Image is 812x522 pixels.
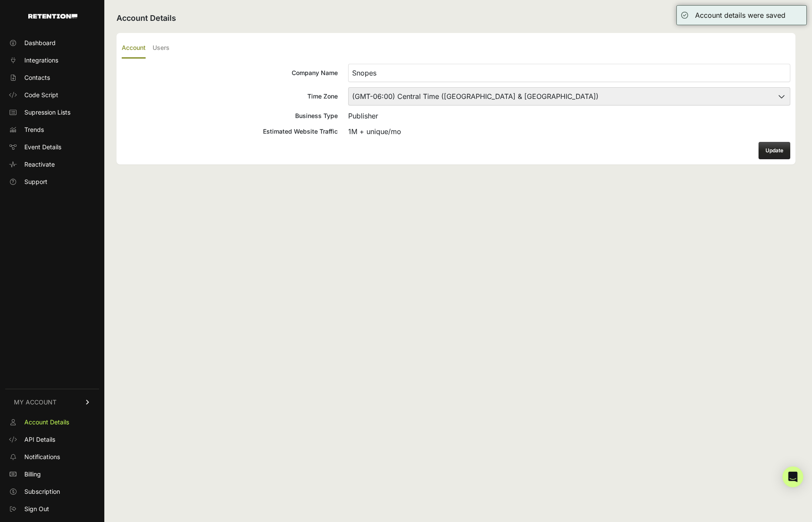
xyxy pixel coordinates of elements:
[24,125,44,134] span: Trends
[348,126,790,137] div: 1M + unique/mo
[5,450,99,464] a: Notifications
[24,108,70,117] span: Supression Lists
[5,485,99,499] a: Subscription
[122,112,338,120] div: Business Type
[122,38,146,59] label: Account
[24,435,55,444] span: API Details
[24,487,60,496] span: Subscription
[348,111,790,121] div: Publisher
[153,38,170,59] label: Users
[5,53,99,67] a: Integrations
[116,12,795,24] h2: Account Details
[5,140,99,154] a: Event Details
[24,160,55,169] span: Reactivate
[5,175,99,189] a: Support
[5,105,99,119] a: Supression Lists
[782,466,803,487] div: Open Intercom Messenger
[24,39,56,47] span: Dashboard
[14,398,57,407] span: MY ACCOUNT
[24,56,58,65] span: Integrations
[5,71,99,85] a: Contacts
[24,418,69,427] span: Account Details
[24,453,60,461] span: Notifications
[24,505,49,513] span: Sign Out
[24,177,47,186] span: Support
[348,87,790,105] select: Time Zone
[5,36,99,50] a: Dashboard
[5,88,99,102] a: Code Script
[24,73,50,82] span: Contacts
[5,389,99,415] a: MY ACCOUNT
[24,91,58,99] span: Code Script
[5,467,99,481] a: Billing
[695,10,785,20] div: Account details were saved
[5,433,99,446] a: API Details
[5,158,99,171] a: Reactivate
[5,415,99,429] a: Account Details
[5,502,99,516] a: Sign Out
[348,64,790,82] input: Company Name
[122,127,338,136] div: Estimated Website Traffic
[5,123,99,137] a: Trends
[122,92,338,101] div: Time Zone
[759,142,790,159] button: Update
[24,143,61,151] span: Event Details
[28,14,77,19] img: Retention.com
[24,470,41,479] span: Billing
[122,69,338,77] div: Company Name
